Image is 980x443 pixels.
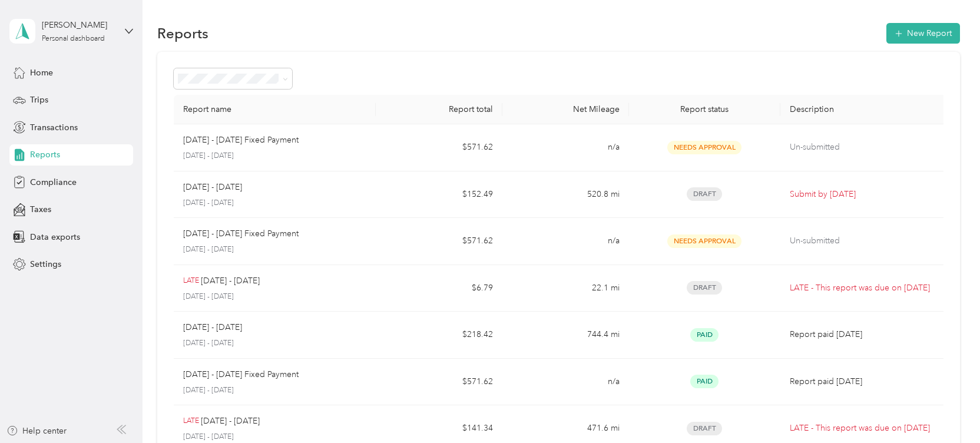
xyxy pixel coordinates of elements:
td: n/a [502,124,629,171]
td: $571.62 [376,359,502,406]
td: 22.1 mi [502,265,629,312]
span: Needs Approval [667,234,741,248]
span: Draft [687,422,722,435]
p: [DATE] - [DATE] [183,321,242,334]
p: [DATE] - [DATE] [183,244,367,255]
span: Draft [687,281,722,295]
p: Un-submitted [790,141,939,154]
span: Transactions [30,121,78,134]
td: $571.62 [376,218,502,265]
span: Reports [30,148,60,161]
td: $218.42 [376,312,502,359]
span: Needs Approval [667,141,741,154]
p: [DATE] - [DATE] [183,432,367,442]
th: Report name [174,95,376,124]
p: [DATE] - [DATE] Fixed Payment [183,227,299,240]
td: $152.49 [376,171,502,219]
span: Home [30,67,53,79]
div: [PERSON_NAME] [42,19,115,31]
span: Data exports [30,231,80,243]
p: Report paid [DATE] [790,375,939,388]
td: n/a [502,359,629,406]
p: LATE [183,416,199,427]
td: $571.62 [376,124,502,171]
th: Net Mileage [502,95,629,124]
div: Personal dashboard [42,35,105,42]
td: 520.8 mi [502,171,629,219]
button: Help center [6,425,67,437]
p: [DATE] - [DATE] Fixed Payment [183,368,299,381]
div: Report status [638,104,772,114]
td: 744.4 mi [502,312,629,359]
p: [DATE] - [DATE] [183,181,242,194]
iframe: Everlance-gr Chat Button Frame [914,377,980,443]
h1: Reports [157,27,208,39]
span: Compliance [30,176,77,189]
p: [DATE] - [DATE] Fixed Payment [183,134,299,147]
p: LATE - This report was due on [DATE] [790,282,939,295]
p: LATE [183,276,199,286]
span: Paid [690,375,719,388]
p: [DATE] - [DATE] [183,198,367,209]
td: $6.79 [376,265,502,312]
p: [DATE] - [DATE] [183,151,367,161]
span: Trips [30,94,48,106]
button: New Report [886,23,960,44]
p: [DATE] - [DATE] [201,275,260,287]
th: Report total [376,95,502,124]
th: Description [780,95,949,124]
span: Draft [687,187,722,201]
p: [DATE] - [DATE] [183,385,367,396]
p: LATE - This report was due on [DATE] [790,422,939,435]
p: [DATE] - [DATE] [183,338,367,349]
p: [DATE] - [DATE] [183,292,367,302]
p: Un-submitted [790,234,939,247]
span: Paid [690,328,719,342]
p: Report paid [DATE] [790,328,939,341]
p: Submit by [DATE] [790,188,939,201]
p: [DATE] - [DATE] [201,415,260,428]
span: Settings [30,258,61,270]
td: n/a [502,218,629,265]
span: Taxes [30,203,51,216]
